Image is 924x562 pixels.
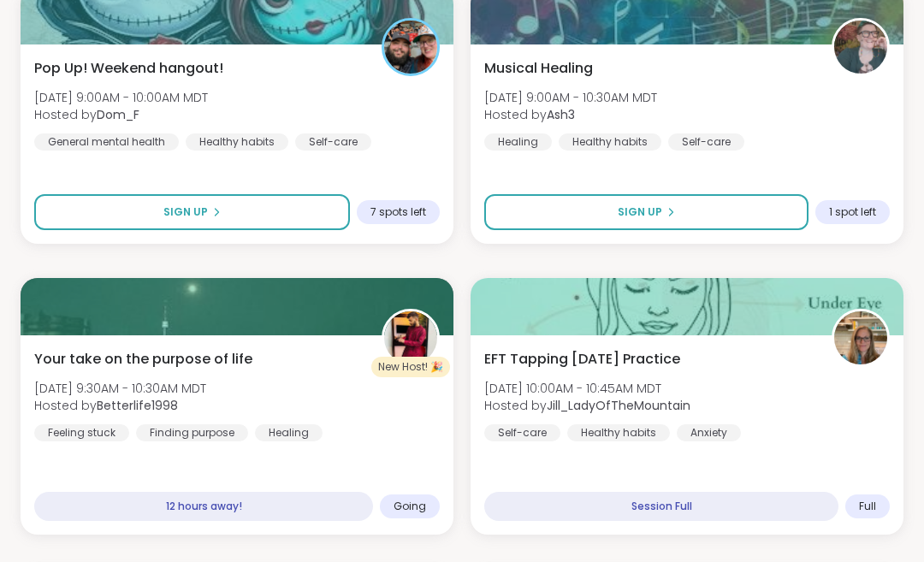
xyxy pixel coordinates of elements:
[484,194,808,230] button: Sign Up
[384,311,437,364] img: Betterlife1998
[547,106,575,123] b: Ash3
[186,133,288,151] div: Healthy habits
[34,349,252,370] span: Your take on the purpose of life
[547,397,690,414] b: Jill_LadyOfTheMountain
[34,194,350,230] button: Sign Up
[34,89,208,106] span: [DATE] 9:00AM - 10:00AM MDT
[370,205,426,219] span: 7 spots left
[668,133,744,151] div: Self-care
[484,380,690,397] span: [DATE] 10:00AM - 10:45AM MDT
[834,311,887,364] img: Jill_LadyOfTheMountain
[34,58,223,79] span: Pop Up! Weekend hangout!
[34,492,373,521] div: 12 hours away!
[559,133,661,151] div: Healthy habits
[567,424,670,441] div: Healthy habits
[618,204,662,220] span: Sign Up
[484,492,838,521] div: Session Full
[834,21,887,74] img: Ash3
[295,133,371,151] div: Self-care
[484,133,552,151] div: Healing
[384,21,437,74] img: Dom_F
[484,58,593,79] span: Musical Healing
[34,424,129,441] div: Feeling stuck
[34,397,206,414] span: Hosted by
[34,133,179,151] div: General mental health
[255,424,323,441] div: Healing
[677,424,741,441] div: Anxiety
[34,380,206,397] span: [DATE] 9:30AM - 10:30AM MDT
[163,204,208,220] span: Sign Up
[484,397,690,414] span: Hosted by
[97,106,139,123] b: Dom_F
[484,424,560,441] div: Self-care
[829,205,876,219] span: 1 spot left
[859,500,876,513] span: Full
[97,397,178,414] b: Betterlife1998
[484,106,657,123] span: Hosted by
[371,357,450,377] div: New Host! 🎉
[34,106,208,123] span: Hosted by
[394,500,426,513] span: Going
[484,349,680,370] span: EFT Tapping [DATE] Practice
[136,424,248,441] div: Finding purpose
[484,89,657,106] span: [DATE] 9:00AM - 10:30AM MDT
